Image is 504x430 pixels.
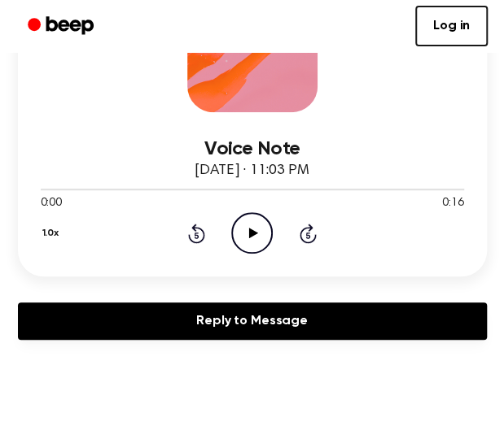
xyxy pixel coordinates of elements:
[41,195,62,212] span: 0:00
[16,11,108,42] a: Beep
[442,195,463,212] span: 0:16
[41,138,464,160] h3: Voice Note
[195,163,309,178] span: [DATE] · 11:03 PM
[41,219,65,247] button: 1.0x
[415,6,488,46] a: Log in
[18,302,487,340] a: Reply to Message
